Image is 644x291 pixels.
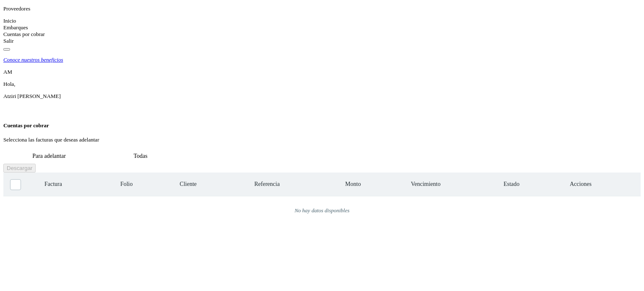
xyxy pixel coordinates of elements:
[3,69,12,75] span: AM
[570,181,592,188] span: Acciones
[7,165,32,171] span: Descargar
[3,18,641,24] div: Inicio
[3,57,641,63] a: Conoce nuestros beneficios
[180,181,197,188] span: Cliente
[504,181,519,188] span: Estado
[14,207,630,214] div: No hay datos disponibles
[345,181,361,188] span: Monto
[95,149,186,164] button: Todas
[3,31,641,38] div: Cuentas por cobrar
[3,136,641,143] p: Selecciona las facturas que deseas adelantar
[44,181,62,188] span: Factura
[3,93,641,100] p: Atziri Mireya Rodriguez Arreola
[3,24,641,31] div: Embarques
[3,38,641,44] div: Salir
[3,122,641,129] h4: Cuentas por cobrar
[3,149,95,164] button: Para adelantar
[120,181,133,188] span: Folio
[3,31,45,37] a: Cuentas por cobrar
[411,181,441,188] span: Vencimiento
[3,24,28,31] a: Embarques
[3,18,16,24] a: Inicio
[3,38,14,44] a: Salir
[3,5,641,12] p: Proveedores
[3,81,641,88] p: Hola,
[3,57,63,63] p: Conoce nuestros beneficios
[254,181,280,188] span: Referencia
[3,164,36,173] button: Descargar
